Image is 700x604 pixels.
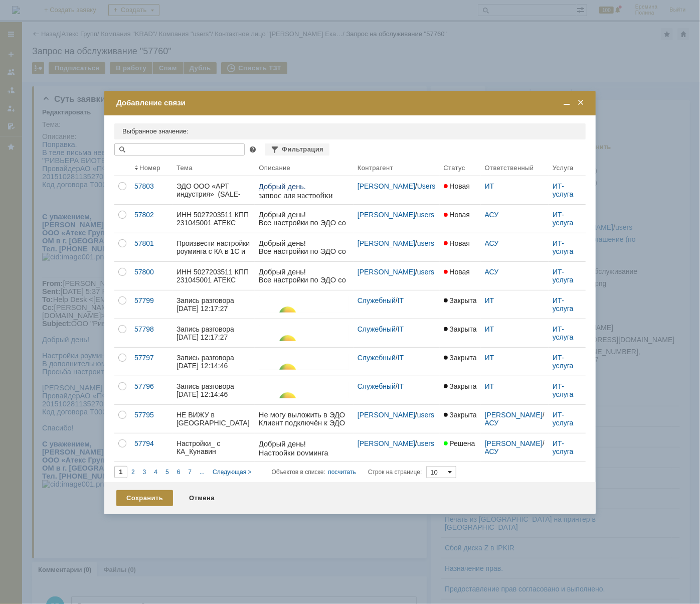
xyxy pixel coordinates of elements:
[440,319,481,347] a: Закрыта
[485,164,534,172] div: Ответственный
[444,268,470,276] span: Новая
[398,325,404,333] a: IT
[549,160,586,176] th: Услуга
[70,266,83,274] span: 786
[45,520,80,556] img: Письмо
[485,182,494,190] a: ИТ
[21,277,145,289] p: Время звонка:
[49,239,70,247] span: Групп
[444,382,477,390] span: Закрыта
[48,352,204,532] span: Добрый день. Просьба настроить взаимосвязь с Общество с ограниченной ответственностью ООО «АРТ ин...
[21,185,145,197] p: Кто звонил:
[177,239,251,255] div: Произвести настройки роуминга с КА в 1С и Сфера Курьер_ ООО «КОМПАНИЯ БИОТОН»
[19,239,23,247] span: «
[58,257,67,265] span: 18
[485,296,494,305] a: ИТ
[55,71,111,80] a: 8 800555 55 22
[21,323,145,335] p: Длительность:
[134,182,168,190] div: 57803
[172,376,255,404] a: Запись разговора [DATE] 12:14:46 [PERSON_NAME] [PERSON_NAME]
[49,209,116,218] b: [PERSON_NAME]
[20,429,146,465] p: И узнать в скольких из них клиенты жаловались на высокие цены?
[553,268,574,284] a: ИТ-услуга
[130,233,172,261] a: 57801
[50,207,58,215] span: @
[172,176,255,204] a: ЭДО ООО «АРТ индустрия» (SALE-869888)
[28,235,196,282] span: Нам важно знать ваше мнение, Пожалуйста, оцените нашу работу, мы хотим стать лучше и полезнее для...
[177,411,251,427] div: НЕ ВИЖУ в [GEOGRAPHIC_DATA]
[8,203,50,211] span: Уважением
[358,182,436,190] div: /
[53,273,63,282] span: ➡️
[417,211,434,219] a: users
[20,470,146,566] p: Используйте наш инновационный инструмент — речевую аналитику. Речевая аналитика автоматически рас...
[20,140,146,164] h3: Записан разговор от
[130,176,172,204] a: 57803
[20,10,146,48] img: Electros logo
[440,376,481,404] a: Закрыта
[17,104,120,112] span: [PHONE_NUMBER] доб. 2111
[358,439,436,447] div: /
[49,255,116,264] b: [PERSON_NAME]
[398,382,404,390] a: IT
[417,439,434,447] a: users
[440,160,481,176] th: Статус
[358,239,436,247] div: /
[177,296,251,313] div: Запись разговора [DATE] 12:17:27 [PERSON_NAME] [PERSON_NAME]
[21,231,145,243] p: С кем говорил:
[48,309,104,316] span: Код вашего запроса
[553,354,574,370] a: ИТ-услуга
[67,257,69,265] span: )
[485,447,499,456] a: АСУ
[70,348,96,356] b: 17 сек.
[33,266,58,274] span: .: +7 (9
[71,153,104,164] b: [DATE]
[24,395,142,418] strong: Как прослушать сотни разговоров за 5 минут?
[134,268,168,276] div: 57800
[553,439,574,456] a: ИТ-услуга
[358,211,436,219] div: /
[553,182,574,198] a: ИТ-услуга
[444,325,477,333] span: Закрыта
[177,164,193,172] div: Тема
[444,439,475,447] span: Решена
[67,266,69,274] span: )
[440,176,481,204] a: Новая
[19,230,23,238] span: «
[213,469,251,476] span: Следующая >
[38,251,116,259] span: АО «ПФ «СКБ Контур»
[49,230,70,238] span: Групп
[444,354,477,362] span: Закрыта
[51,83,115,92] a: [DOMAIN_NAME]
[358,325,396,333] a: Служебный
[172,290,255,319] a: Запись разговора [DATE] 12:17:27 [PERSON_NAME] [PERSON_NAME]
[259,164,290,172] div: Описание
[172,160,255,176] th: Тема
[178,251,185,259] span: ID
[130,290,172,319] a: 57799
[45,99,120,129] b: Уважаемый клиент!
[417,411,434,419] a: users
[50,203,52,211] span: ,
[358,239,415,247] a: [PERSON_NAME]
[358,411,415,419] a: [PERSON_NAME]
[172,233,255,261] a: Произвести настройки роуминга с КА в 1С и Сфера Курьер_ ООО «КОМПАНИЯ БИОТОН»
[130,205,172,233] a: 57802
[358,182,415,190] a: [PERSON_NAME]
[178,24,185,32] span: ID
